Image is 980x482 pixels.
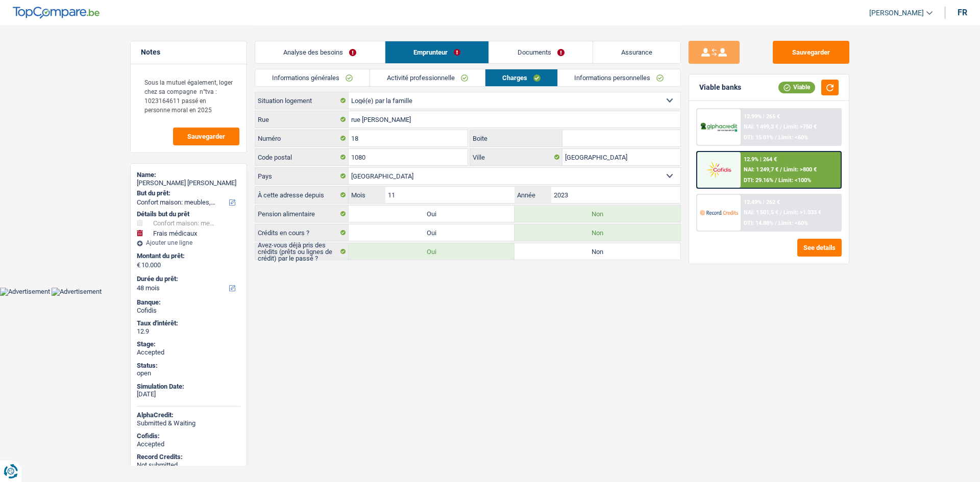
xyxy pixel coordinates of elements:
[869,9,924,17] span: [PERSON_NAME]
[385,41,489,63] a: Emprunteur
[778,82,815,93] div: Viable
[744,199,780,206] div: 12.49% | 262 €
[778,220,808,226] span: Limit: <60%
[255,111,349,128] label: Rue
[255,149,349,165] label: Code postal
[958,8,967,17] div: fr
[137,179,240,187] div: [PERSON_NAME] [PERSON_NAME]
[744,177,773,184] span: DTI: 29.16%
[255,92,349,109] label: Situation logement
[780,123,782,130] span: /
[255,224,349,241] label: Crédits en cours ?
[744,123,778,130] span: NAI: 1 499,3 €
[255,243,349,260] label: Avez-vous déjà pris des crédits (prêts ou lignes de crédit) par le passé ?
[593,41,681,63] a: Assurance
[775,177,777,184] span: /
[744,113,780,120] div: 12.99% | 265 €
[141,48,236,57] h5: Notes
[255,41,385,63] a: Analyse des besoins
[137,419,240,427] div: Submitted & Waiting
[700,203,738,222] img: Record Credits
[137,210,240,218] div: Détails but du prêt
[137,189,238,197] label: But du prêt:
[137,261,140,269] span: €
[137,307,240,315] div: Cofidis
[137,390,240,398] div: [DATE]
[778,134,808,141] span: Limit: <60%
[370,69,485,86] a: Activité professionnelle
[52,288,102,296] img: Advertisement
[775,220,777,226] span: /
[485,69,557,86] a: Charges
[137,171,240,179] div: Name:
[255,130,349,146] label: Numéro
[137,319,240,327] div: Taux d'intérêt:
[558,69,681,86] a: Informations personnelles
[349,224,514,241] label: Oui
[13,7,100,19] img: TopCompare Logo
[699,83,741,92] div: Viable banks
[744,134,773,141] span: DTI: 15.01%
[783,123,817,130] span: Limit: >750 €
[187,133,225,140] span: Sauvegarder
[255,168,349,184] label: Pays
[700,160,738,179] img: Cofidis
[137,432,240,440] div: Cofidis:
[514,243,680,260] label: Non
[470,130,563,146] label: Boite
[861,5,933,21] a: [PERSON_NAME]
[137,411,240,419] div: AlphaCredit:
[780,166,782,173] span: /
[137,239,240,246] div: Ajouter une ligne
[255,206,349,222] label: Pension alimentaire
[255,69,370,86] a: Informations générales
[137,461,240,469] div: Not submitted
[137,348,240,357] div: Accepted
[744,220,773,226] span: DTI: 14.88%
[137,298,240,307] div: Banque:
[700,121,738,133] img: AlphaCredit
[514,187,551,203] label: Année
[783,209,821,216] span: Limit: >1.033 €
[137,327,240,336] div: 12.9
[255,187,349,203] label: À cette adresse depuis
[744,166,778,173] span: NAI: 1 249,7 €
[137,440,240,448] div: Accepted
[514,224,680,241] label: Non
[349,243,514,260] label: Oui
[778,177,811,184] span: Limit: <100%
[783,166,817,173] span: Limit: >800 €
[514,206,680,222] label: Non
[797,239,842,257] button: See details
[470,149,563,165] label: Ville
[551,187,680,203] input: AAAA
[385,187,514,203] input: MM
[137,340,240,348] div: Stage:
[349,187,385,203] label: Mois
[780,209,782,216] span: /
[773,41,849,64] button: Sauvegarder
[137,383,240,391] div: Simulation Date:
[775,134,777,141] span: /
[173,128,239,145] button: Sauvegarder
[137,453,240,461] div: Record Credits:
[349,206,514,222] label: Oui
[137,369,240,377] div: open
[137,362,240,370] div: Status:
[137,275,238,283] label: Durée du prêt:
[744,156,777,163] div: 12.9% | 264 €
[744,209,778,216] span: NAI: 1 501,5 €
[489,41,593,63] a: Documents
[137,252,238,260] label: Montant du prêt:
